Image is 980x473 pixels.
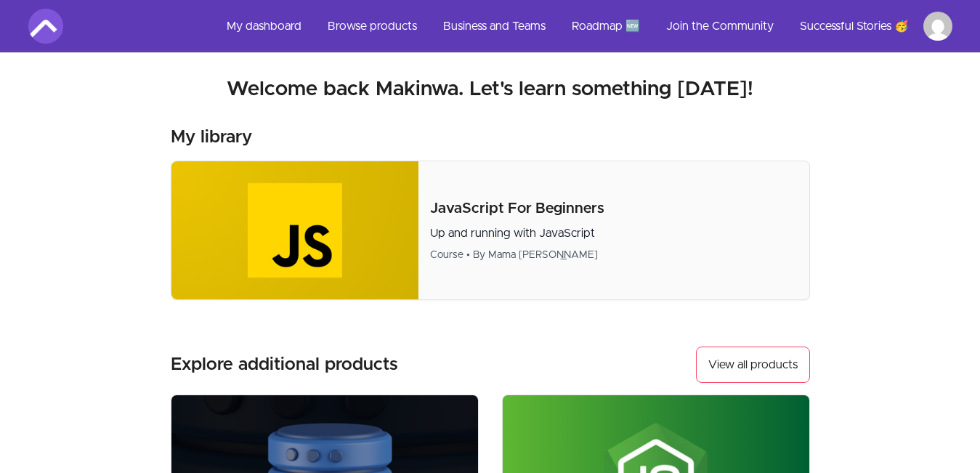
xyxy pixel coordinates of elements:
[171,353,398,376] h3: Explore additional products
[171,126,252,149] h3: My library
[171,161,419,299] img: Product image for JavaScript For Beginners
[788,9,920,44] a: Successful Stories 🥳
[28,9,63,44] img: Amigoscode logo
[696,347,810,383] button: View all products
[316,9,429,44] a: Browse products
[430,225,797,242] p: Up and running with JavaScript
[560,9,652,44] a: Roadmap 🆕
[215,9,313,44] a: My dashboard
[171,161,810,300] a: Product image for JavaScript For BeginnersJavaScript For BeginnersUp and running with JavaScriptC...
[432,9,557,44] a: Business and Teams
[430,198,797,219] p: JavaScript For Beginners
[923,12,952,41] img: Profile image for Makinwa Peter Semilore
[215,9,952,44] nav: Main
[5,76,976,102] h2: Welcome back Makinwa. Let's learn something [DATE]!
[655,9,785,44] a: Join the Community
[430,248,797,262] div: Course • By Mama [PERSON_NAME]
